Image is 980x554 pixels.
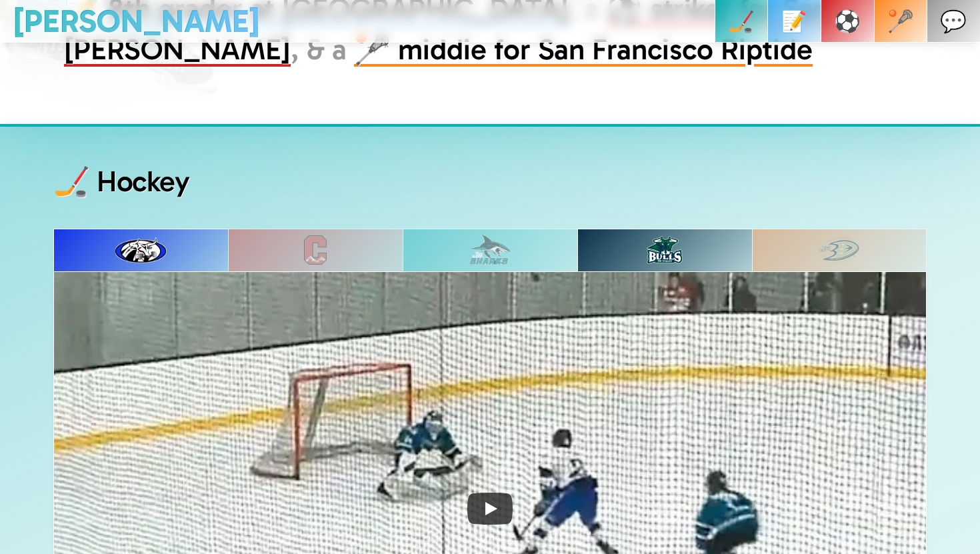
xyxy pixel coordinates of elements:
[53,164,189,199] h1: 🏒 Hockey
[467,493,513,525] button: Play
[13,2,260,40] a: [PERSON_NAME]
[354,32,813,67] a: 🥍 middie for San Francisco Riptide
[291,32,347,67] span: , & a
